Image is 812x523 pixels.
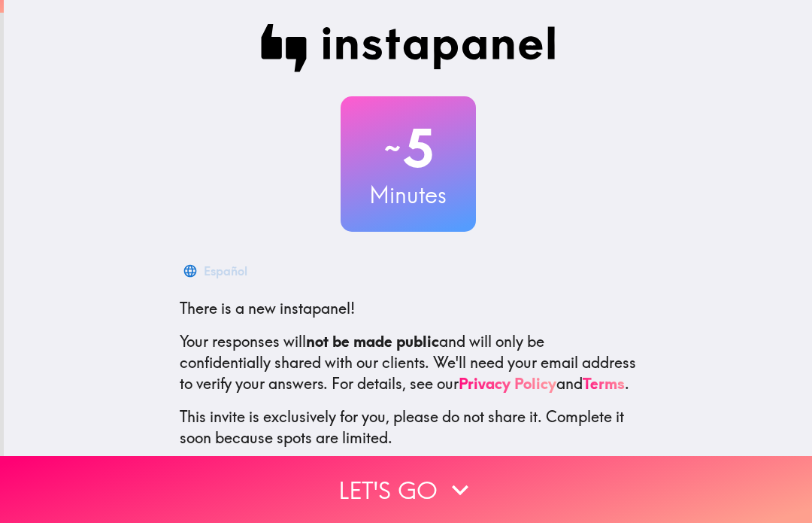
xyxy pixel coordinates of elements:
[180,331,637,394] p: Your responses will and will only be confidentially shared with our clients. We'll need your emai...
[583,374,625,393] a: Terms
[341,179,476,211] h3: Minutes
[341,117,476,179] h2: 5
[180,299,355,318] span: There is a new instapanel!
[204,260,247,281] div: Español
[382,126,403,171] span: ~
[459,374,556,393] a: Privacy Policy
[261,24,556,72] img: Instapanel
[306,332,439,351] b: not be made public
[180,256,253,286] button: Español
[180,406,637,449] p: This invite is exclusively for you, please do not share it. Complete it soon because spots are li...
